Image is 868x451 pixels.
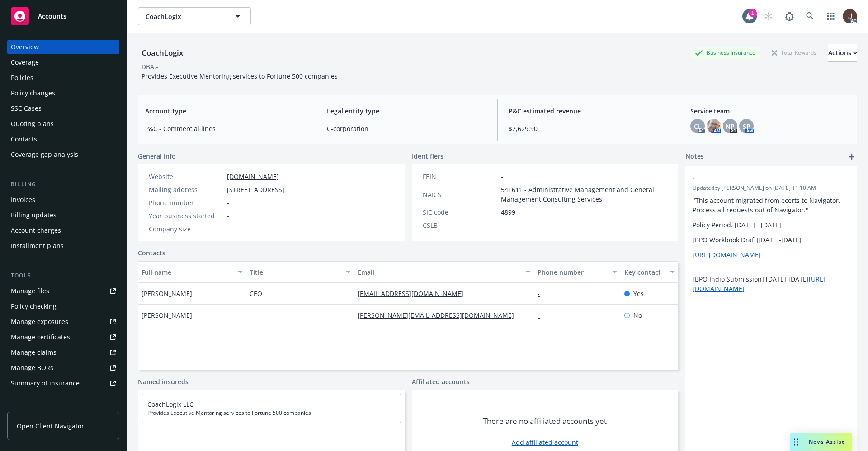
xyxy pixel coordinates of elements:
[7,239,119,253] a: Installment plans
[693,250,761,259] a: [URL][DOMAIN_NAME]
[846,151,857,162] a: add
[138,261,246,283] button: Full name
[822,7,840,25] a: Switch app
[11,86,55,100] div: Policy changes
[11,345,57,360] div: Manage claims
[726,122,735,131] span: NP
[145,106,305,116] span: Account type
[7,117,119,131] a: Quoting plans
[246,261,354,283] button: Title
[693,196,850,215] p: "This account migrated from ecerts to Navigator. Process all requests out of Navigator."
[509,106,668,116] span: P&C estimated revenue
[227,198,229,207] span: -
[534,261,620,283] button: Phone number
[707,119,721,133] img: photo
[423,207,497,217] div: SIC code
[327,106,486,116] span: Legal entity type
[780,7,798,25] a: Report a Bug
[11,330,70,344] div: Manage certificates
[145,124,305,133] span: P&C - Commercial lines
[538,311,547,319] a: -
[227,172,279,181] a: [DOMAIN_NAME]
[11,101,42,116] div: SSC Cases
[423,172,497,181] div: FEIN
[423,190,497,199] div: NAICS
[828,44,857,61] div: Actions
[412,151,443,161] span: Identifiers
[142,72,338,80] span: Provides Executive Mentoring services to Fortune 500 companies
[142,289,192,298] span: [PERSON_NAME]
[693,220,850,230] p: Policy Period. [DATE] - [DATE]
[538,268,607,277] div: Phone number
[149,211,223,221] div: Year business started
[801,7,819,25] a: Search
[633,289,644,298] span: Yes
[624,268,665,277] div: Key contact
[828,44,857,62] button: Actions
[138,377,189,386] a: Named insureds
[501,207,515,217] span: 4899
[501,221,503,230] span: -
[142,62,158,71] div: DBA: -
[693,274,850,293] p: [BPO Indio Submission] [DATE]-[DATE]
[11,40,39,54] div: Overview
[7,271,119,280] div: Tools
[633,310,642,320] span: No
[17,421,84,431] span: Open Client Navigator
[138,151,176,161] span: General info
[790,433,802,451] div: Drag to move
[11,284,49,298] div: Manage files
[358,268,520,277] div: Email
[7,361,119,375] a: Manage BORs
[11,147,78,162] div: Coverage gap analysis
[7,315,119,329] a: Manage exposures
[142,268,232,277] div: Full name
[7,4,119,29] a: Accounts
[227,211,229,221] span: -
[358,311,521,319] a: [PERSON_NAME][EMAIL_ADDRESS][DOMAIN_NAME]
[11,70,33,85] div: Policies
[11,361,53,375] div: Manage BORs
[7,147,119,162] a: Coverage gap analysis
[509,124,668,133] span: $2,629.90
[11,299,57,314] div: Policy checking
[149,198,223,207] div: Phone number
[7,376,119,390] a: Summary of insurance
[843,9,857,23] img: photo
[250,289,262,298] span: CEO
[138,248,165,258] a: Contacts
[483,416,607,427] span: There are no affiliated accounts yet
[149,172,223,181] div: Website
[693,184,850,192] span: Updated by [PERSON_NAME] on [DATE] 11:10 AM
[7,86,119,100] a: Policy changes
[685,166,857,301] div: -Updatedby [PERSON_NAME] on [DATE] 11:10 AM"This account migrated from ecerts to Navigator. Proce...
[354,261,534,283] button: Email
[621,261,678,283] button: Key contact
[358,289,471,298] a: [EMAIL_ADDRESS][DOMAIN_NAME]
[142,310,192,320] span: [PERSON_NAME]
[759,7,778,25] a: Start snowing
[767,47,821,58] div: Total Rewards
[7,101,119,116] a: SSC Cases
[690,106,850,116] span: Service team
[694,122,702,131] span: CL
[501,172,503,181] span: -
[227,185,284,194] span: [STREET_ADDRESS]
[147,409,395,417] span: Provides Executive Mentoring services to Fortune 500 companies
[749,9,757,17] div: 1
[693,235,850,244] p: [BPO Workbook Draft][DATE]-[DATE]
[11,223,61,238] div: Account charges
[227,224,229,234] span: -
[149,185,223,194] div: Mailing address
[11,193,35,207] div: Invoices
[7,193,119,207] a: Invoices
[7,208,119,222] a: Billing updates
[412,377,470,386] a: Affiliated accounts
[7,132,119,146] a: Contacts
[501,185,668,204] span: 541611 - Administrative Management and General Management Consulting Services
[743,122,750,131] span: SP
[11,239,64,253] div: Installment plans
[809,438,844,446] span: Nova Assist
[693,173,826,183] span: -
